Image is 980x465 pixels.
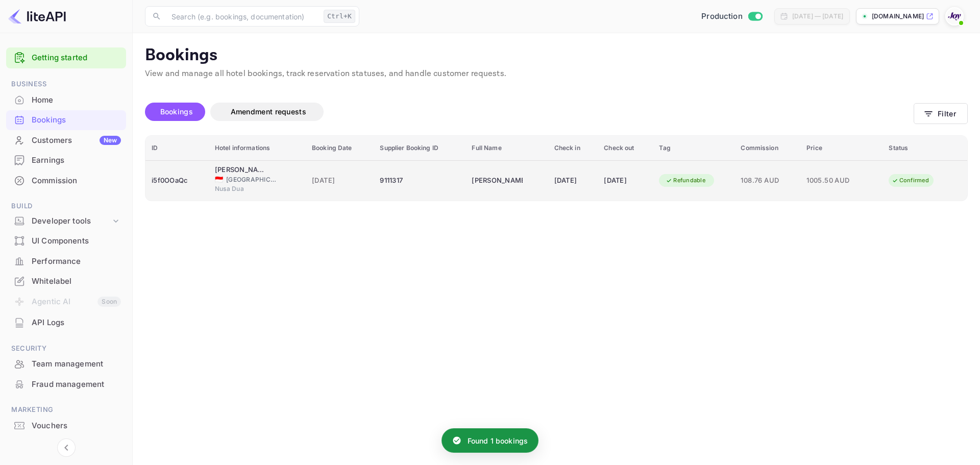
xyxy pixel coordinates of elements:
[165,6,320,27] input: Search (e.g. bookings, documentation)
[6,375,126,395] div: Fraud management
[6,404,126,415] span: Marketing
[209,136,306,161] th: Hotel informations
[57,438,76,457] button: Collapse navigation
[6,171,126,191] div: Commission
[800,136,883,161] th: Price
[6,252,126,272] div: Performance
[32,379,121,390] div: Fraud management
[32,317,121,329] div: API Logs
[6,171,126,190] a: Commission
[885,174,936,187] div: Confirmed
[946,8,963,25] img: With Joy
[6,416,126,435] a: Vouchers
[32,235,121,247] div: UI Components
[215,184,266,193] span: Nusa Dua
[145,136,967,201] table: booking table
[215,176,223,183] span: Indonesia
[6,131,126,151] div: CustomersNew
[374,136,465,161] th: Supplier Booking ID
[914,103,968,124] button: Filter
[145,103,914,121] div: account-settings tabs
[6,47,126,68] div: Getting started
[226,175,277,184] span: [GEOGRAPHIC_DATA]
[32,358,121,370] div: Team management
[8,8,66,25] img: LiteAPI logo
[6,79,126,90] span: Business
[145,45,968,66] p: Bookings
[100,136,121,145] div: New
[380,173,459,189] div: 9111317
[554,173,592,189] div: [DATE]
[741,175,794,186] span: 108.76 AUD
[697,11,766,22] div: Switch to Sandbox mode
[145,68,968,80] p: View and manage all hotel bookings, track reservation statuses, and handle customer requests.
[6,354,126,374] div: Team management
[653,136,734,161] th: Tag
[6,110,126,129] a: Bookings
[6,90,126,110] div: Home
[604,173,647,189] div: [DATE]
[792,12,843,21] div: [DATE] — [DATE]
[6,231,126,251] div: UI Components
[32,420,121,432] div: Vouchers
[6,231,126,250] a: UI Components
[152,173,203,189] div: i5f0OOaQc
[548,136,598,161] th: Check in
[6,416,126,436] div: Vouchers
[32,94,121,106] div: Home
[6,252,126,271] a: Performance
[32,256,121,267] div: Performance
[465,136,548,161] th: Full Name
[32,135,121,146] div: Customers
[872,12,924,21] p: [DOMAIN_NAME]
[312,175,367,186] span: [DATE]
[883,136,967,161] th: Status
[6,201,126,212] span: Build
[215,165,266,175] div: Conrad Bali
[734,136,800,161] th: Commission
[6,313,126,332] a: API Logs
[32,155,121,166] div: Earnings
[306,136,374,161] th: Booking Date
[6,375,126,394] a: Fraud management
[231,107,306,116] span: Amendment requests
[6,151,126,169] a: Earnings
[32,215,111,227] div: Developer tools
[701,11,743,22] span: Production
[468,435,528,446] p: Found 1 bookings
[32,175,121,187] div: Commission
[160,107,193,116] span: Bookings
[806,175,857,186] span: 1005.50 AUD
[6,90,126,109] a: Home
[32,276,121,287] div: Whitelabel
[6,151,126,170] div: Earnings
[598,136,653,161] th: Check out
[6,343,126,354] span: Security
[6,272,126,291] div: Whitelabel
[659,174,712,187] div: Refundable
[32,114,121,126] div: Bookings
[6,212,126,230] div: Developer tools
[324,10,355,23] div: Ctrl+K
[6,354,126,373] a: Team management
[6,131,126,150] a: CustomersNew
[32,52,121,64] a: Getting started
[6,272,126,290] a: Whitelabel
[6,110,126,130] div: Bookings
[6,313,126,333] div: API Logs
[472,173,523,189] div: Shaurya Nagpal
[145,136,209,161] th: ID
